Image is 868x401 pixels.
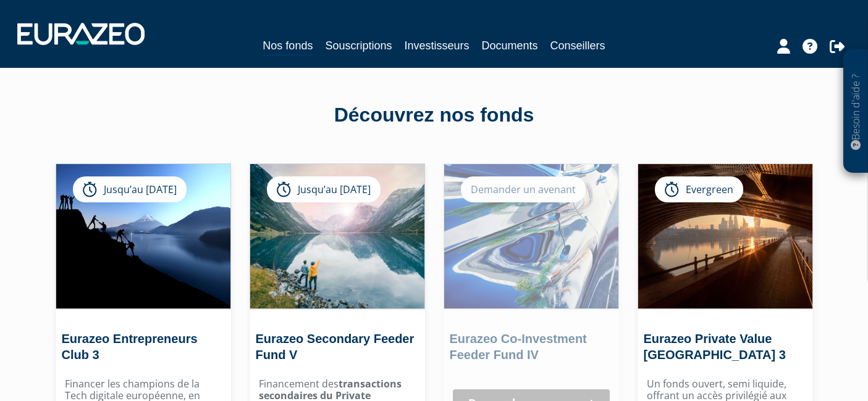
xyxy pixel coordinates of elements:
a: Eurazeo Private Value [GEOGRAPHIC_DATA] 3 [644,332,786,362]
a: Investisseurs [404,37,469,54]
img: Eurazeo Entrepreneurs Club 3 [56,164,230,308]
div: Jusqu’au [DATE] [267,176,381,202]
a: Eurazeo Entrepreneurs Club 3 [62,332,198,362]
div: Découvrez nos fonds [82,101,786,130]
div: Evergreen [655,176,743,202]
a: Nos fonds [263,37,313,56]
p: Besoin d'aide ? [849,56,863,167]
a: Souscriptions [325,37,392,54]
img: 1732889491-logotype_eurazeo_blanc_rvb.png [17,23,145,45]
a: Documents [482,37,538,54]
img: Eurazeo Secondary Feeder Fund V [250,164,424,308]
a: Eurazeo Co-Investment Feeder Fund IV [450,332,587,362]
div: Jusqu’au [DATE] [73,176,187,202]
img: Eurazeo Private Value Europe 3 [638,164,812,308]
a: Conseillers [550,37,605,54]
a: Eurazeo Secondary Feeder Fund V [256,332,415,362]
img: Eurazeo Co-Investment Feeder Fund IV [444,164,618,308]
div: Demander un avenant [461,176,586,202]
